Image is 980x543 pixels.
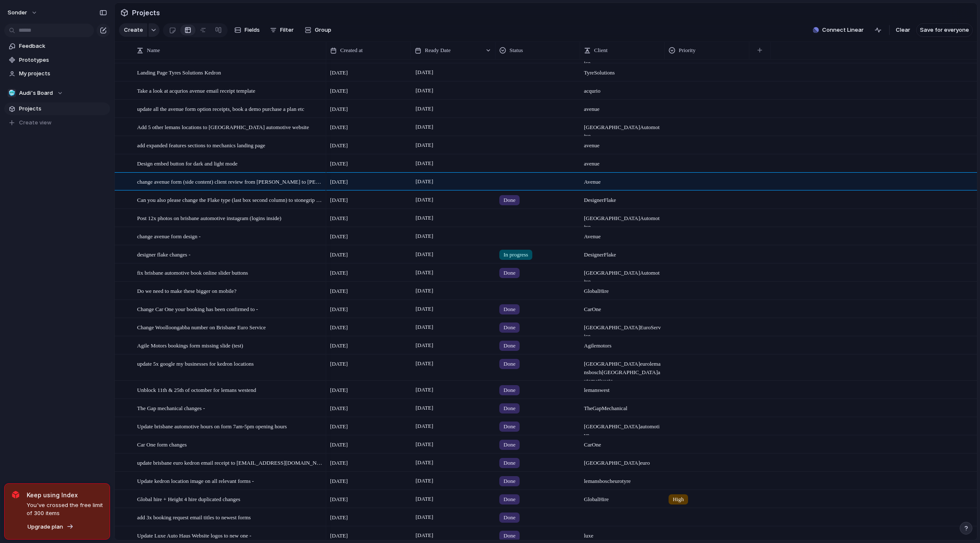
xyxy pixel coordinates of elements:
[916,23,973,37] button: Save for everyone
[300,23,336,37] button: Group
[137,267,248,277] span: fix brisbane automotive book online slider buttons
[822,26,864,34] span: Connect Linear
[137,304,258,314] span: Change Car One your booking has been confirmed to -
[330,513,348,522] span: [DATE]
[594,46,608,55] span: Client
[27,501,103,518] span: You've crossed the free limit of 300 items
[137,439,187,449] span: Car One form changes
[425,46,451,55] span: Ready Date
[124,26,143,34] span: Create
[137,494,240,504] span: Global hire + Height 4 hire duplicated changes
[19,119,52,127] span: Create view
[137,158,237,168] span: Design embed button for dark and light mode
[581,527,664,540] span: luxe
[137,85,255,95] span: Take a look at acqurios avenue email receipt template
[4,102,110,115] a: Projects
[8,89,16,97] div: 🥶
[8,8,27,17] span: sonder
[4,54,110,66] a: Prototypes
[27,491,103,499] span: Keep using Index
[413,494,435,504] span: [DATE]
[19,42,107,50] span: Feedback
[130,5,162,20] span: Projects
[673,495,684,504] span: High
[245,26,260,34] span: Fields
[137,286,237,295] span: Do we need to make these bigger on mobile?
[581,491,664,504] span: Global Hire
[4,67,110,80] a: My projects
[137,512,251,522] span: add 3x booking request email titles to newest forms
[340,46,363,55] span: Created at
[137,385,256,394] span: Unblock 11th & 25th of octomber for lemans westend
[19,105,107,113] span: Projects
[896,26,910,34] span: Clear
[809,24,867,36] button: Connect Linear
[137,476,254,485] span: Update kedron location image on all relevant forms -
[137,530,251,540] span: Update Luxe Auto Haus Website logos to new one -
[137,358,253,368] span: update 5x google my businesses for kedron locations
[679,46,696,55] span: Priority
[137,249,190,259] span: designer flake changes -
[315,26,331,34] span: Group
[413,512,435,522] span: [DATE]
[504,495,515,504] span: Done
[892,23,914,37] button: Clear
[28,523,63,531] span: Upgrade plan
[137,340,243,350] span: Agile Motors bookings form missing slide (test)
[330,495,348,504] span: [DATE]
[137,403,205,413] span: The Gap mechanical changes -
[231,23,263,37] button: Fields
[4,116,110,129] button: Create view
[4,40,110,52] a: Feedback
[509,46,523,55] span: Status
[19,89,53,97] span: Audi's Board
[330,532,348,540] span: [DATE]
[504,532,515,540] span: Done
[137,67,221,77] span: Landing Page Tyres Solutions Kedron
[19,69,107,78] span: My projects
[137,231,201,241] span: change avenue form design -
[4,87,110,99] button: 🥶Audi's Board
[920,26,969,34] span: Save for everyone
[280,26,294,34] span: Filter
[413,530,435,540] span: [DATE]
[504,513,515,522] span: Done
[25,521,76,533] button: Upgrade plan
[147,46,160,55] span: Name
[19,56,107,64] span: Prototypes
[119,23,147,37] button: Create
[4,6,42,19] button: sonder
[267,23,297,37] button: Filter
